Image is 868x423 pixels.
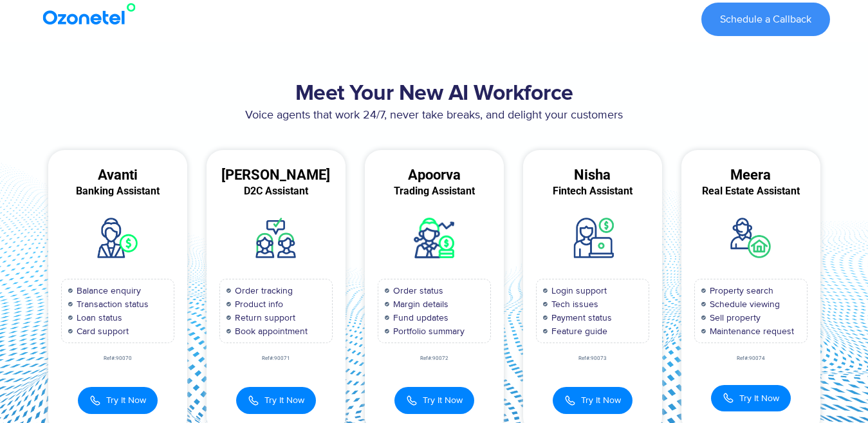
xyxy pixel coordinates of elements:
[248,393,259,408] img: Call Icon
[390,284,443,297] span: Order status
[706,324,794,338] span: Maintenance request
[711,385,791,411] button: Try It Now
[581,393,621,407] span: Try It Now
[73,284,141,297] span: Balance enquiry
[406,393,418,408] img: Call Icon
[681,356,820,361] div: Ref#:90074
[564,393,576,408] img: Call Icon
[548,324,607,338] span: Feature guide
[423,393,463,407] span: Try It Now
[394,387,474,414] button: Try It Now
[236,387,316,414] button: Try It Now
[264,393,304,407] span: Try It Now
[706,297,780,311] span: Schedule viewing
[73,297,149,311] span: Transaction status
[548,284,607,297] span: Login support
[720,14,811,24] span: Schedule a Callback
[48,356,187,361] div: Ref#:90070
[523,169,662,181] div: Nisha
[548,311,612,324] span: Payment status
[48,169,187,181] div: Avanti
[706,311,761,324] span: Sell property
[106,393,146,407] span: Try It Now
[523,356,662,361] div: Ref#:90073
[390,297,448,311] span: Margin details
[390,311,448,324] span: Fund updates
[48,185,187,197] div: Banking Assistant
[207,185,346,197] div: D2C Assistant
[390,324,465,338] span: Portfolio summary
[232,297,283,311] span: Product info
[89,393,101,408] img: Call Icon
[739,391,779,405] span: Try It Now
[553,387,633,414] button: Try It Now
[701,3,830,36] a: Schedule a Callback
[365,185,504,197] div: Trading Assistant
[681,169,820,181] div: Meera
[365,356,504,361] div: Ref#:90072
[232,284,293,297] span: Order tracking
[365,169,504,181] div: Apoorva
[73,324,129,338] span: Card support
[207,169,346,181] div: [PERSON_NAME]
[232,324,308,338] span: Book appointment
[706,284,773,297] span: Property search
[232,311,295,324] span: Return support
[548,297,598,311] span: Tech issues
[73,311,122,324] span: Loan status
[723,392,734,404] img: Call Icon
[78,387,158,414] button: Try It Now
[39,107,830,124] p: Voice agents that work 24/7, never take breaks, and delight your customers
[523,185,662,197] div: Fintech Assistant
[681,185,820,197] div: Real Estate Assistant
[39,81,830,107] h2: Meet Your New AI Workforce
[207,356,346,361] div: Ref#:90071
